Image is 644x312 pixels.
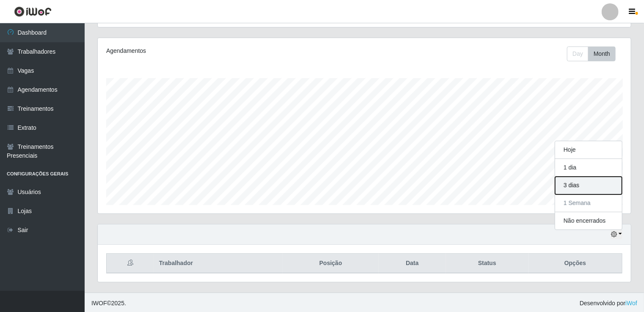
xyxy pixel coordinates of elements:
div: First group [567,47,616,61]
th: Data [379,254,446,274]
th: Posição [283,254,379,274]
button: 1 Semana [555,194,622,212]
span: IWOF [91,300,107,307]
img: CoreUI Logo [14,6,52,17]
button: 1 dia [555,159,622,177]
button: Day [567,47,589,61]
th: Status [446,254,528,274]
span: Desenvolvido por [580,299,637,308]
span: © 2025 . [91,299,126,308]
button: Não encerrados [555,212,622,230]
div: Agendamentos [106,47,314,55]
button: Hoje [555,141,622,159]
a: iWof [625,300,637,307]
th: Opções [528,254,622,274]
button: Month [588,47,616,61]
th: Trabalhador [154,254,283,274]
button: 3 dias [555,177,622,194]
div: Toolbar with button groups [567,47,622,61]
